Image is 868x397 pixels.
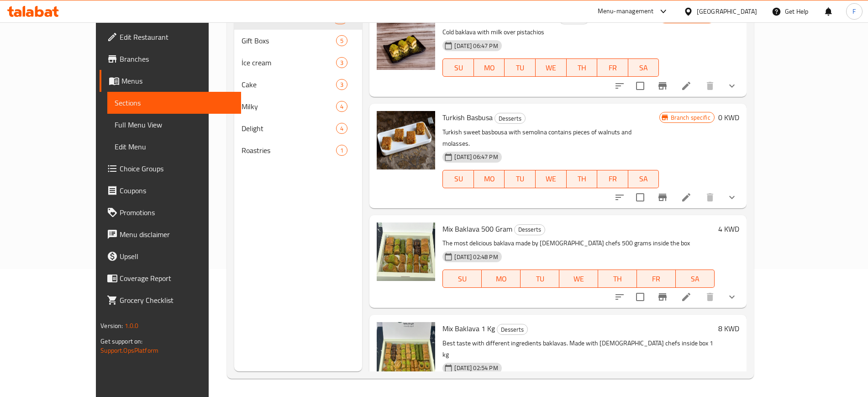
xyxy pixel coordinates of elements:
[100,320,123,332] span: Version:
[337,146,347,155] span: 1
[494,113,526,124] div: Desserts
[234,30,362,52] div: Gift Boxs5
[447,61,470,74] span: SU
[631,76,650,95] span: Select to update
[234,4,362,165] nav: Menu sections
[100,158,241,180] a: Choice Groups
[609,186,631,208] button: sort-choices
[721,186,743,208] button: show more
[447,172,470,185] span: SU
[100,223,241,245] a: Menu disclaimer
[442,111,493,124] span: Turkish Basbusa
[474,170,505,188] button: MO
[539,172,563,185] span: WE
[718,11,739,24] h6: 0 KWD
[482,270,521,288] button: MO
[242,57,336,68] span: İce cream
[100,344,158,356] a: Support.OpsPlatform
[718,222,739,235] h6: 4 KWD
[242,145,336,156] span: Roastries
[721,75,743,97] button: show more
[107,92,241,114] a: Sections
[601,172,625,185] span: FR
[652,75,673,97] button: Branch-specific-item
[107,114,241,136] a: Full Menu View
[125,320,139,332] span: 1.0.0
[100,289,241,311] a: Grocery Checklist
[242,35,336,46] span: Gift Boxs
[442,127,659,149] p: Turkish sweet basbousa with semolina contains pieces of walnuts and molasses.
[120,251,233,262] span: Upsell
[442,222,512,236] span: Mix Baklava 500 Gram
[699,186,721,208] button: delete
[598,270,637,288] button: TH
[679,272,711,286] span: SA
[852,6,856,16] span: F
[100,70,241,92] a: Menus
[536,170,567,188] button: WE
[377,111,435,169] img: Turkish Basbusa
[121,75,233,86] span: Menus
[641,272,672,286] span: FR
[497,324,527,335] span: Desserts
[242,79,336,90] div: Cake
[508,61,532,74] span: TU
[508,172,532,185] span: TU
[242,123,336,134] span: Delight
[120,295,233,306] span: Grocery Checklist
[652,286,673,308] button: Branch-specific-item
[442,58,473,77] button: SU
[632,61,656,74] span: SA
[115,119,233,130] span: Full Menu View
[442,338,714,360] p: Best taste with different ingredients baklavas. Made with [DEMOGRAPHIC_DATA] chefs inside box 1 kg
[377,222,435,281] img: Mix Baklava 500 Gram
[652,186,673,208] button: Branch-specific-item
[601,61,625,74] span: FR
[681,291,692,302] a: Edit menu item
[628,170,659,188] button: SA
[242,101,336,112] span: Milky
[563,272,594,286] span: WE
[478,61,501,74] span: MO
[377,322,435,381] img: Mix Baklava 1 Kg
[337,124,347,133] span: 4
[505,170,536,188] button: TU
[337,102,347,111] span: 4
[337,80,347,89] span: 3
[521,270,559,288] button: TU
[120,229,233,240] span: Menu disclaimer
[697,6,757,16] div: [GEOGRAPHIC_DATA]
[631,287,650,307] span: Select to update
[497,324,528,335] div: Desserts
[120,185,233,196] span: Coupons
[495,113,525,124] span: Desserts
[336,35,347,46] div: items
[681,80,692,91] a: Edit menu item
[337,37,347,45] span: 5
[100,180,241,201] a: Coupons
[442,270,482,288] button: SU
[681,192,692,203] a: Edit menu item
[100,26,241,48] a: Edit Restaurant
[120,53,233,64] span: Branches
[451,364,501,372] span: [DATE] 02:54 PM
[726,80,737,91] svg: Show Choices
[699,75,721,97] button: delete
[474,58,505,77] button: MO
[726,192,737,203] svg: Show Choices
[336,145,347,156] div: items
[120,32,233,42] span: Edit Restaurant
[676,270,715,288] button: SA
[377,11,435,70] img: Cold Baklava With Milk And Pistachio
[100,245,241,267] a: Upsell
[120,207,233,218] span: Promotions
[609,286,631,308] button: sort-choices
[234,139,362,161] div: Roastries1
[570,61,594,74] span: TH
[442,26,659,38] p: Cold baklava with milk over pistachios
[100,335,142,347] span: Get support on:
